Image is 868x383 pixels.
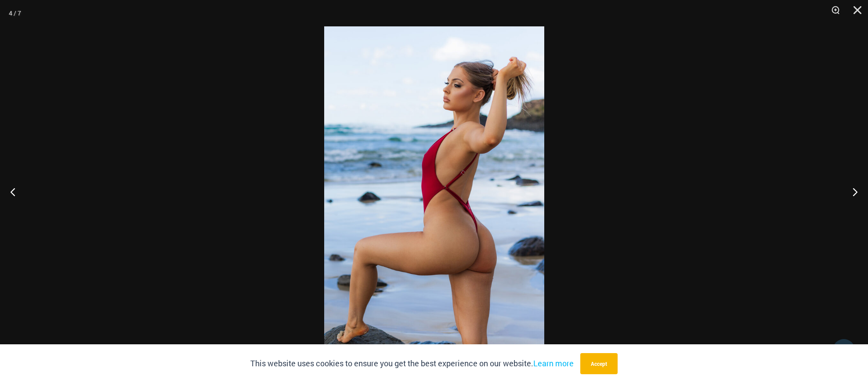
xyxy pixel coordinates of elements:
p: This website uses cookies to ensure you get the best experience on our website. [250,357,574,370]
a: Learn more [533,358,574,368]
button: Next [835,170,868,214]
img: Thunder Burnt Red 8931 One piece 12 [324,26,544,357]
button: Accept [580,353,618,374]
div: 4 / 7 [9,7,21,20]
